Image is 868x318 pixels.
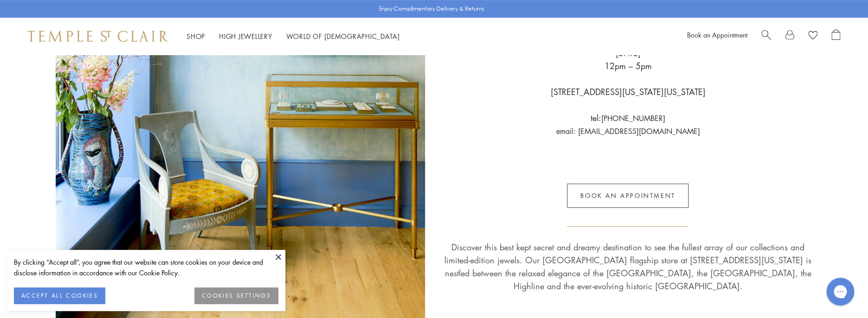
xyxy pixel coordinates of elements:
[194,287,278,304] button: COOKIES SETTINGS
[808,29,817,43] a: View Wishlist
[831,29,840,43] a: Open Shopping Bag
[567,184,688,208] a: Book an appointment
[444,241,813,293] p: Discover this best kept secret and dreamy destination to see the fullest array of our collections...
[28,31,168,42] img: Temple St. Clair
[14,257,278,278] div: By clicking “Accept all”, you agree that our website can store cookies on your device and disclos...
[186,32,205,41] a: ShopShop
[219,32,272,41] a: High JewelleryHigh Jewellery
[761,29,771,43] a: Search
[14,287,105,304] button: ACCEPT ALL COOKIES
[601,113,665,123] a: [PHONE_NUMBER]
[550,72,705,137] p: [STREET_ADDRESS][US_STATE][US_STATE] tel:
[822,274,859,309] iframe: Gorgias live chat messenger
[186,31,400,42] nav: Main navigation
[379,4,484,13] p: Enjoy Complimentary Delivery & Returns
[286,32,400,41] a: World of [DEMOGRAPHIC_DATA]World of [DEMOGRAPHIC_DATA]
[556,126,700,136] a: email: [EMAIL_ADDRESS][DOMAIN_NAME]
[687,30,747,39] a: Book an Appointment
